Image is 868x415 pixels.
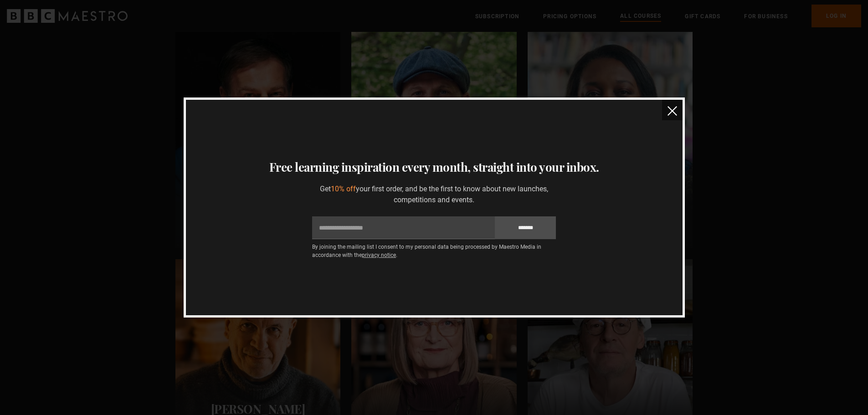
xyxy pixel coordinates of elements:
span: 10% off [331,184,356,193]
p: Get your first order, and be the first to know about new launches, competitions and events. [312,184,556,205]
button: close [662,100,683,120]
p: By joining the mailing list I consent to my personal data being processed by Maestro Media in acc... [312,243,556,259]
h3: Free learning inspiration every month, straight into your inbox. [197,158,672,176]
a: privacy notice [362,252,396,258]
